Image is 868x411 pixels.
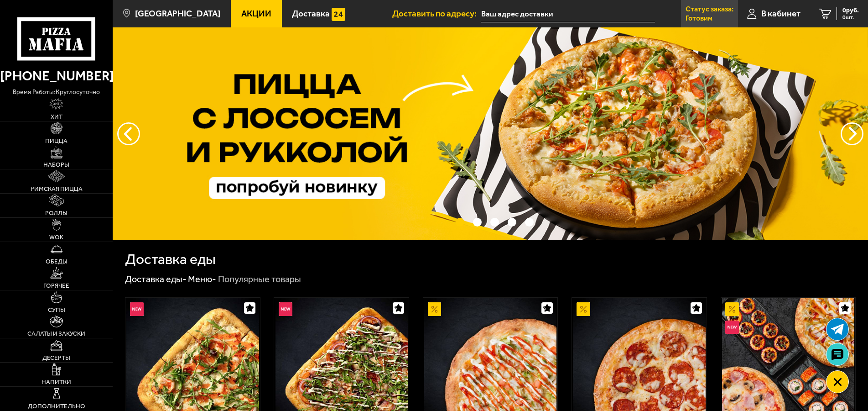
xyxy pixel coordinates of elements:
[125,274,187,285] a: Доставка еды-
[292,9,330,18] span: Доставка
[725,302,739,316] img: Акционный
[525,218,534,227] button: точки переключения
[842,15,859,20] span: 0 шт.
[686,15,712,22] p: Готовим
[125,252,216,267] h1: Доставка еды
[490,218,499,227] button: точки переключения
[218,274,301,285] div: Популярные товары
[48,307,65,313] span: Супы
[45,210,68,216] span: Роллы
[27,331,85,337] span: Салаты и закуски
[31,186,83,192] span: Римская пицца
[725,321,739,334] img: Новинка
[481,5,655,22] span: Санкт-Петербург, Гражданский проспект, 110к4
[43,162,69,168] span: Наборы
[686,5,733,13] p: Статус заказа:
[841,122,863,145] button: предыдущий
[279,302,292,316] img: Новинка
[117,122,140,145] button: следующий
[577,302,590,316] img: Акционный
[428,302,442,316] img: Акционный
[135,9,220,18] span: [GEOGRAPHIC_DATA]
[49,234,63,241] span: WOK
[188,274,216,285] a: Меню-
[481,5,655,22] input: Ваш адрес доставки
[842,7,859,14] span: 0 руб.
[761,9,800,18] span: В кабинет
[51,114,62,120] span: Хит
[42,355,70,361] span: Десерты
[46,258,68,265] span: Обеды
[332,8,345,21] img: 15daf4d41897b9f0e9f617042186c801.svg
[508,218,516,227] button: точки переключения
[241,9,271,18] span: Акции
[43,283,69,289] span: Горячее
[45,138,68,144] span: Пицца
[473,218,482,227] button: точки переключения
[456,218,464,227] button: точки переключения
[392,9,481,18] span: Доставить по адресу:
[130,302,144,316] img: Новинка
[28,403,85,410] span: Дополнительно
[42,379,71,385] span: Напитки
